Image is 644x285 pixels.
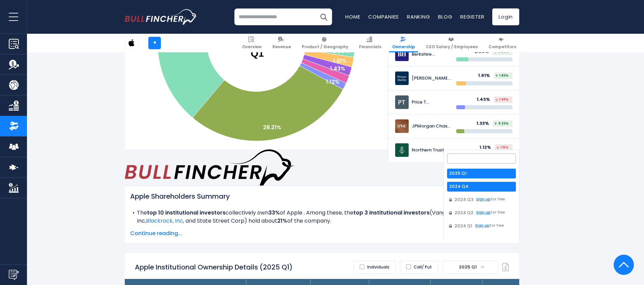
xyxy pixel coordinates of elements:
img: Ownership [9,121,19,131]
span: Ownership [392,44,415,50]
text: 1.12% [326,78,340,86]
span: Sign up [476,236,491,241]
b: 21% [277,217,287,225]
div: 1.33% [476,121,493,126]
span: CEO Salary / Employees [426,44,478,50]
text: 28.21% [263,123,281,131]
a: Login [492,8,519,25]
span: Revenue [272,44,291,50]
div: [PERSON_NAME] [PERSON_NAME] [412,76,451,81]
a: Ownership [389,34,418,52]
span: Financials [359,44,381,50]
div: 1.61% [478,73,494,79]
a: Financials [356,34,384,52]
h2: Apple Shareholders Summary [130,191,514,201]
div: Berkshire Hathaway Inc [412,52,451,57]
text: 1.61% [333,57,347,65]
span: 1.15% [496,146,508,149]
span: for free [473,196,508,202]
div: JPMorgan Chase & CO [412,123,451,129]
span: 2025 Q1 [443,261,498,273]
a: Product / Geography [299,34,351,52]
span: Sign up [476,209,491,215]
a: Blog [438,13,452,20]
a: + [148,37,161,49]
span: 1.89% [495,98,508,101]
span: for free [473,235,508,241]
a: Revenue [269,34,294,52]
h2: Apple Institutional Ownership Details (2025 Q1) [135,263,293,272]
li: 2024 Q2 [447,208,516,218]
li: 2023 Q4 [447,234,516,244]
img: AAPL logo [125,36,138,49]
li: 2025 Q1 [447,169,516,178]
div: Northern Trust Corp [412,147,451,153]
a: Overview [239,34,265,52]
b: top 10 institutional investors [147,209,226,217]
b: top 3 institutional investors [353,209,430,217]
span: Overview [242,44,262,50]
span: Competitors [489,44,516,50]
span: 1.83% [495,74,508,77]
a: Home [345,13,360,20]
a: CEO Salary / Employees [423,34,481,52]
li: 2024 Q1 [447,221,516,231]
span: for free [473,209,508,215]
text: 1.43% [330,65,345,73]
span: for free [472,222,507,228]
a: Ranking [407,13,430,20]
span: 0.58% [494,50,508,53]
img: bullfincher logo [125,9,197,25]
li: 2024 Q4 [447,182,516,192]
span: Sign up [476,196,491,202]
a: Blackrock, Inc [146,217,183,225]
a: Go to homepage [125,9,197,25]
span: 2025 Q1 [456,262,481,272]
span: Product / Geography [302,44,348,50]
input: Search [447,153,516,164]
tspan: Q1 [251,48,264,59]
span: Sign up [475,223,490,228]
a: Register [460,13,484,20]
a: Companies [368,13,399,20]
div: 1.43% [477,97,494,103]
span: 9.23% [494,122,508,125]
label: Individuals [353,261,396,274]
div: Price T [PERSON_NAME] Associates Inc [412,99,451,105]
b: 33% [268,209,280,217]
label: Call/ Put [400,261,438,274]
li: The collectively own of Apple . Among these, the ( ) hold about of the company. [130,209,514,225]
button: Search [315,8,332,25]
span: Continue reading... [130,229,514,237]
li: 2024 Q3 [447,195,516,205]
a: Competitors [486,34,519,52]
div: 1.12% [479,145,495,150]
span: Vanguard Group Inc, , and State Street Corp [137,209,476,225]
